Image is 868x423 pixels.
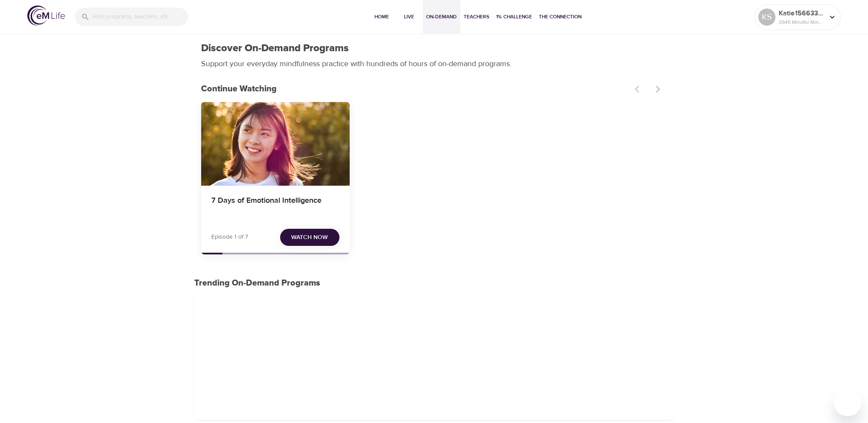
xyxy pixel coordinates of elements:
[93,8,188,26] input: Find programs, teachers, etc...
[399,12,419,21] span: Live
[211,233,248,242] p: Episode 1 of 7
[201,42,349,55] h1: Discover On-Demand Programs
[280,229,339,246] button: Watch Now
[201,84,630,94] h3: Continue Watching
[758,9,775,26] div: KS
[201,102,350,186] button: 7 Days of Emotional Intelligence
[371,12,392,21] span: Home
[27,6,65,26] img: logo
[464,12,489,21] span: Teachers
[834,389,861,416] iframe: Button to launch messaging window
[779,8,824,18] p: Katie1566335097
[539,12,582,21] span: The Connection
[211,196,339,216] h4: 7 Days of Emotional Intelligence
[201,58,521,70] p: Support your everyday mindfulness practice with hundreds of hours of on-demand programs.
[194,278,674,288] h3: Trending On-Demand Programs
[779,18,824,26] p: 2945 Mindful Minutes
[496,12,532,21] span: 1% Challenge
[291,232,328,243] span: Watch Now
[426,12,457,21] span: On-Demand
